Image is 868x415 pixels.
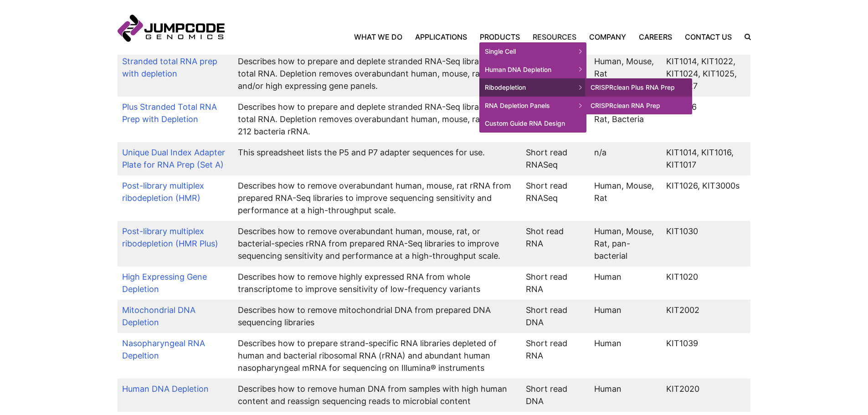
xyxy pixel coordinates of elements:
[225,31,738,42] nav: Primary Navigation
[583,31,632,42] a: Company
[521,221,590,266] td: Shot read RNA
[662,300,750,333] td: KIT2002
[479,61,586,79] span: Human DNA Depletion
[590,300,662,333] td: Human
[590,175,662,221] td: Human, Mouse, Rat
[521,142,590,175] td: Short read RNASeq
[521,266,590,300] td: Short read RNA
[521,300,590,333] td: Short read DNA
[234,266,522,300] td: Describes how to remove highly expressed RNA from whole transcriptome to improve sensitivity of l...
[590,97,662,142] td: Human, Mouse, Rat, Bacteria
[662,51,750,97] td: KIT1014, KIT1022, KIT1024, KIT1025, KIT1027
[590,333,662,379] td: Human
[479,114,586,133] a: Custom Guide RNA Design
[590,142,662,175] td: n/a
[662,97,750,142] td: KIT1016
[234,51,522,97] td: Describes how to prepare and deplete stranded RNA-Seq libraries from total RNA. Depletion removes...
[632,31,678,42] a: Careers
[662,142,750,175] td: KIT1014, KIT1016, KIT1017
[521,379,590,412] td: Short read DNA
[526,31,583,42] a: Resources
[479,97,586,115] span: RNA Depletion Panels
[122,148,225,169] a: Unique Dual Index Adapter Plate for RNA Prep (Set A)
[678,31,738,42] a: Contact Us
[122,272,207,294] a: High Expressing Gene Depletion
[122,56,217,78] a: nded total RNA prep with depletion
[590,379,662,412] td: Human
[234,142,522,175] td: This spreadsheet lists the P5 and P7 adapter sequences for use.
[662,379,750,412] td: KIT2020
[234,97,522,142] td: Describes how to prepare and deplete stranded RNA-Seq libraries from total RNA. Depletion removes...
[738,34,751,40] label: Search the site.
[590,221,662,266] td: Human, Mouse, Rat, pan-bacterial
[521,333,590,379] td: Short read RNA
[122,384,209,394] a: Human DNA Depletion
[234,333,522,379] td: Describes how to prepare strand-specific RNA libraries depleted of human and bacterial ribosomal ...
[662,175,750,221] td: KIT1026, KIT3000s
[122,181,204,203] a: Post-library multiplex ribodepletion (HMR)
[662,333,750,379] td: KIT1039
[590,51,662,97] td: Human, Mouse, Rat
[479,42,586,61] span: Single Cell
[585,97,692,115] a: CRISPRclean RNA Prep
[122,226,218,248] a: Post-library multiplex ribodepletion (HMR Plus)
[662,266,750,300] td: KIT1020
[409,31,473,42] a: Applications
[122,102,217,124] a: Plus Stranded Total RNA Prep with Depletion
[473,31,526,42] a: Products
[234,175,522,221] td: Describes how to remove overabundant human, mouse, rat rRNA from prepared RNA-Seq libraries to im...
[122,305,195,327] a: Mitochondrial DNA Depletion
[590,266,662,300] td: Human
[521,175,590,221] td: Short read RNASeq
[585,78,692,97] a: CRISPRclean Plus RNA Prep
[354,31,409,42] a: What We Do
[234,221,522,266] td: Describes how to remove overabundant human, mouse, rat, or bacterial-species rRNA from prepared R...
[122,338,205,360] a: Nasopharyngeal RNA Depeltion
[234,300,522,333] td: Describes how to remove mitochondrial DNA from prepared DNA sequencing libraries
[479,78,586,97] span: Ribodepletion
[122,56,138,66] a: Stra
[662,221,750,266] td: KIT1030
[234,379,522,412] td: Describes how to remove human DNA from samples with high human content and reassign sequencing re...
